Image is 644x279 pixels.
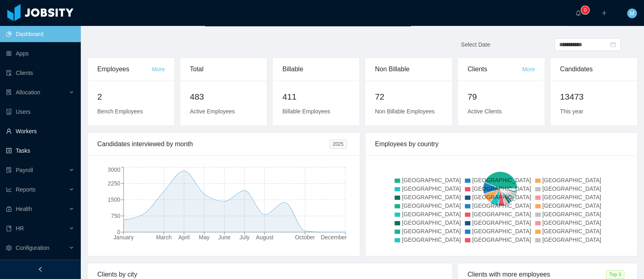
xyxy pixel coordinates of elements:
[97,90,165,103] h2: 2
[329,140,347,149] span: 2025
[542,219,601,226] span: [GEOGRAPHIC_DATA]
[542,211,601,217] span: [GEOGRAPHIC_DATA]
[560,108,583,115] span: This year
[542,202,601,209] span: [GEOGRAPHIC_DATA]
[108,180,120,187] tspan: 2250
[468,108,502,115] span: Active Clients
[6,167,12,173] i: icon: file-protect
[575,10,581,16] i: icon: bell
[6,245,12,251] i: icon: setting
[6,143,74,159] a: icon: profileTasks
[402,177,461,183] span: [GEOGRAPHIC_DATA]
[472,211,531,217] span: [GEOGRAPHIC_DATA]
[16,89,40,96] span: Allocation
[282,108,330,115] span: Billable Employees
[560,90,627,103] h2: 13473
[629,9,634,18] span: M
[6,187,12,192] i: icon: line-chart
[108,196,120,203] tspan: 1500
[6,45,74,62] a: icon: appstoreApps
[560,58,627,81] div: Candidates
[375,90,442,103] h2: 72
[6,65,74,81] a: icon: auditClients
[256,234,274,241] tspan: August
[581,6,589,14] sup: 0
[97,58,152,81] div: Employees
[522,66,535,72] a: More
[295,234,315,241] tspan: October
[108,166,120,173] tspan: 3000
[472,236,531,243] span: [GEOGRAPHIC_DATA]
[6,226,12,231] i: icon: book
[472,219,531,226] span: [GEOGRAPHIC_DATA]
[542,228,601,234] span: [GEOGRAPHIC_DATA]
[402,228,461,234] span: [GEOGRAPHIC_DATA]
[610,42,616,47] i: icon: calendar
[542,194,601,200] span: [GEOGRAPHIC_DATA]
[375,58,442,81] div: Non Billable
[218,234,231,241] tspan: June
[199,234,209,241] tspan: May
[190,90,257,103] h2: 483
[6,123,74,139] a: icon: userWorkers
[6,89,12,95] i: icon: solution
[542,185,601,192] span: [GEOGRAPHIC_DATA]
[402,236,461,243] span: [GEOGRAPHIC_DATA]
[468,90,535,103] h2: 79
[6,206,12,212] i: icon: medicine-box
[239,234,250,241] tspan: July
[97,133,329,155] div: Candidates interviewed by month
[6,104,74,120] a: icon: robotUsers
[16,167,33,173] span: Payroll
[472,202,531,209] span: [GEOGRAPHIC_DATA]
[117,229,120,235] tspan: 0
[111,213,121,219] tspan: 750
[16,186,36,193] span: Reports
[402,219,461,226] span: [GEOGRAPHIC_DATA]
[472,177,531,183] span: [GEOGRAPHIC_DATA]
[282,90,350,103] h2: 411
[461,41,490,48] span: Select Date
[606,270,624,279] span: Top 3
[468,58,522,81] div: Clients
[472,194,531,200] span: [GEOGRAPHIC_DATA]
[472,228,531,234] span: [GEOGRAPHIC_DATA]
[542,236,601,243] span: [GEOGRAPHIC_DATA]
[6,26,74,42] a: icon: pie-chartDashboard
[16,225,24,232] span: HR
[321,234,347,241] tspan: December
[156,234,172,241] tspan: March
[97,108,143,115] span: Bench Employees
[375,108,434,115] span: Non Billable Employees
[472,185,531,192] span: [GEOGRAPHIC_DATA]
[16,245,49,251] span: Configuration
[113,234,134,241] tspan: January
[402,202,461,209] span: [GEOGRAPHIC_DATA]
[542,177,601,183] span: [GEOGRAPHIC_DATA]
[601,10,607,16] i: icon: plus
[282,58,350,81] div: Billable
[190,58,257,81] div: Total
[16,206,32,212] span: Health
[178,234,190,241] tspan: April
[402,185,461,192] span: [GEOGRAPHIC_DATA]
[402,211,461,217] span: [GEOGRAPHIC_DATA]
[402,194,461,200] span: [GEOGRAPHIC_DATA]
[190,108,235,115] span: Active Employees
[152,66,165,72] a: More
[375,133,628,155] div: Employees by country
